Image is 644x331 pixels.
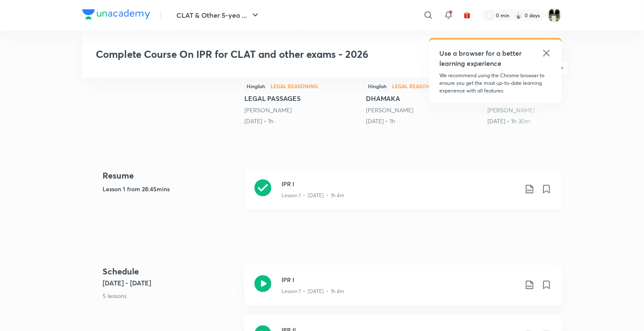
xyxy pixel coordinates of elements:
button: avatar [460,8,474,22]
img: amit [547,8,562,22]
div: 21st Aug • 1h [244,117,359,125]
a: IPR ILesson 1 • [DATE] • 1h 4m [244,265,562,315]
h3: Complete Course On IPR for CLAT and other exams - 2026 [96,48,426,60]
a: IPR ILesson 1 • [DATE] • 1h 4m [244,169,562,220]
a: [PERSON_NAME] [366,106,413,114]
div: Shikha Puri [244,106,359,114]
img: streak [514,11,523,19]
div: 26th Aug • 1h 30m [487,117,602,125]
a: [PERSON_NAME] [244,106,292,114]
img: avatar [463,11,471,19]
p: Lesson 1 • [DATE] • 1h 4m [281,288,344,295]
div: Hinglish [366,81,389,91]
h5: LEGAL PASSAGES [244,93,359,103]
h5: Lesson 1 from 28:45mins [103,184,238,193]
div: Legal Reasoning [392,84,439,89]
img: Company Logo [82,9,150,19]
div: Shikha Puri [366,106,481,114]
h5: DHAMAKA [366,93,481,103]
p: Lesson 1 • [DATE] • 1h 4m [281,192,344,199]
div: Hinglish [244,81,267,91]
h3: IPR I [281,275,518,284]
h5: [DATE] - [DATE] [103,278,238,288]
div: Shikha Puri [487,106,602,114]
a: [PERSON_NAME] [487,106,535,114]
h4: Resume [103,169,238,182]
a: Company Logo [82,9,150,22]
button: CLAT & Other 5-yea ... [171,7,265,24]
div: 25th Aug • 1h [366,117,481,125]
p: 5 lessons [103,291,238,300]
h5: Use a browser for a better learning experience [439,48,523,68]
p: We recommend using the Chrome browser to ensure you get the most up-to-date learning experience w... [439,72,552,95]
h4: Schedule [103,265,238,278]
h3: IPR I [281,179,518,188]
div: Legal Reasoning [271,84,318,89]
